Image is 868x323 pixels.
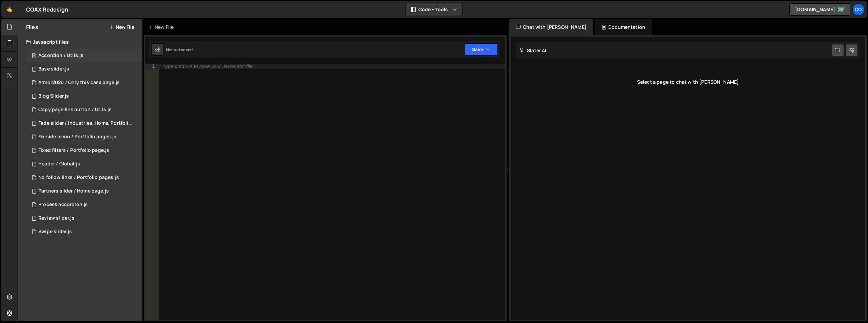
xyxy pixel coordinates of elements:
[145,64,159,69] div: 1
[26,49,142,62] div: 14632/37943.js
[38,188,109,194] div: Partners slider / Home page.js
[38,215,75,221] div: Review slider.js
[38,80,120,86] div: Armor2020 / Only this case page.js
[38,229,72,235] div: Swipe slider.js
[595,19,652,35] div: Documentation
[38,134,116,140] div: Fix side menu / Portfolio pages.js
[465,43,498,56] button: Save
[38,175,119,181] div: No follow links / Portfolio pages.js
[26,117,145,130] div: 14632/39082.js
[26,225,142,239] div: 14632/38199.js
[38,120,132,126] div: Fade slider / Industries, Home, Portfolio.js
[26,23,38,31] h2: Files
[789,3,850,16] a: [DOMAIN_NAME]
[26,5,68,14] div: COAX Redesign
[38,161,80,167] div: Header / Global.js
[26,89,142,103] div: 14632/40016.js
[163,64,254,69] div: Type cmd + s to save your Javascript file.
[852,3,865,16] a: CO
[26,211,142,225] div: 14632/38193.js
[1,1,18,18] a: 🤙
[38,53,83,59] div: Accordion / Utils.js
[18,35,142,49] div: Javascript files
[26,144,142,157] div: 14632/39741.js
[519,47,547,54] h2: Slater AI
[38,93,69,99] div: Blog Slider.js
[26,171,142,184] div: 14632/40149.js
[26,184,142,198] div: 14632/39525.js
[38,107,112,113] div: Copy page link button / Utils.js
[166,47,193,53] div: Not yet saved
[26,157,142,171] div: 14632/38826.js
[38,202,88,208] div: Process accordion.js
[32,54,36,59] span: 96
[26,130,142,144] div: 14632/39704.js
[38,66,69,72] div: Base slider.js
[109,24,134,30] button: New File
[26,198,142,211] div: 14632/38280.js
[516,68,860,96] div: Select a page to chat with [PERSON_NAME]
[406,3,462,16] button: Code + Tools
[509,19,593,35] div: Chat with [PERSON_NAME]
[26,103,142,117] div: 14632/39688.js
[26,62,142,76] div: 14632/43639.js
[26,76,142,89] div: 14632/40346.js
[38,147,109,154] div: Fixed filters / Portfolio page.js
[148,24,176,31] div: New File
